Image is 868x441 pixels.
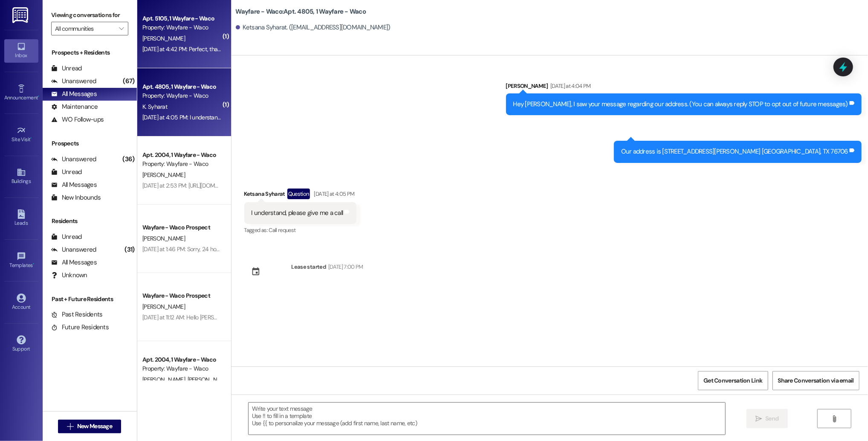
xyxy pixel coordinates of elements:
[38,93,39,99] span: •
[142,376,188,383] span: [PERSON_NAME]
[43,217,137,226] div: Residents
[4,291,38,314] a: Account
[58,420,121,433] button: New Message
[33,261,34,267] span: •
[51,155,96,164] div: Unanswered
[142,45,257,53] div: [DATE] at 4:42 PM: Perfect, thank you so much
[51,77,96,86] div: Unanswered
[142,91,221,100] div: Property: Wayfare - Waco
[252,209,343,218] div: I understand, please give me a call
[142,23,221,32] div: Property: Wayfare - Waco
[43,295,137,304] div: Past + Future Residents
[51,232,82,241] div: Unread
[287,189,310,199] div: Question
[51,180,97,189] div: All Messages
[51,323,109,332] div: Future Residents
[142,313,843,321] div: [DATE] at 11:12 AM: Hello [PERSON_NAME], I wanted to touch base with you and see if you were stil...
[548,81,591,90] div: [DATE] at 4:04 PM
[244,189,357,202] div: Ketsana Syharat
[51,9,128,22] label: Viewing conversations for
[51,258,97,267] div: All Messages
[121,153,137,166] div: (36)
[773,371,859,390] button: Share Conversation via email
[142,182,244,189] div: [DATE] at 2:53 PM: [URL][DOMAIN_NAME]
[51,115,104,124] div: WO Follow-ups
[119,25,124,32] i: 
[55,22,115,35] input: All communities
[142,160,221,168] div: Property: Wayfare - Waco
[142,171,185,179] span: [PERSON_NAME]
[51,64,82,73] div: Unread
[142,235,185,242] span: [PERSON_NAME]
[312,189,355,198] div: [DATE] at 4:05 PM
[236,23,391,32] div: Ketsana Syharat. ([EMAIL_ADDRESS][DOMAIN_NAME])
[67,423,73,430] i: 
[326,262,363,271] div: [DATE] 7:00 PM
[51,168,82,177] div: Unread
[831,415,837,422] i: 
[765,414,778,423] span: Send
[187,376,230,383] span: [PERSON_NAME]
[513,100,848,109] div: Hey [PERSON_NAME], I saw your message regarding our address. (You can always reply STOP to opt ou...
[142,82,221,91] div: Apt. 4805, 1 Wayfare - Waco
[703,376,762,385] span: Get Conversation Link
[244,224,357,236] div: Tagged as:
[292,262,327,271] div: Lease started
[51,102,98,111] div: Maintenance
[31,135,32,141] span: •
[43,48,137,57] div: Prospects + Residents
[4,333,38,356] a: Support
[142,14,221,23] div: Apt. 5105, 1 Wayfare - Waco
[755,415,762,422] i: 
[51,245,96,254] div: Unanswered
[4,165,38,188] a: Buildings
[746,409,788,428] button: Send
[506,81,862,93] div: [PERSON_NAME]
[51,193,101,202] div: New Inbounds
[4,249,38,272] a: Templates •
[4,39,38,62] a: Inbox
[51,90,97,99] div: All Messages
[236,7,366,16] b: Wayfare - Waco: Apt. 4805, 1 Wayfare - Waco
[43,139,137,148] div: Prospects
[778,376,854,385] span: Share Conversation via email
[142,364,221,373] div: Property: Wayfare - Waco
[142,35,185,42] span: [PERSON_NAME]
[121,75,137,88] div: (67)
[77,422,112,431] span: New Message
[142,291,221,300] div: Wayfare - Waco Prospect
[4,207,38,230] a: Leads
[269,226,295,234] span: Call request
[12,7,30,23] img: ResiDesk Logo
[142,303,185,310] span: [PERSON_NAME]
[698,371,768,390] button: Get Conversation Link
[621,147,848,156] div: Our address is [STREET_ADDRESS][PERSON_NAME] [GEOGRAPHIC_DATA], TX 76706
[142,355,221,364] div: Apt. 2004, 1 Wayfare - Waco
[123,243,137,256] div: (31)
[4,123,38,146] a: Site Visit •
[51,310,103,319] div: Past Residents
[142,245,225,253] div: [DATE] at 1:46 PM: Sorry, 24 hours.
[142,113,275,121] div: [DATE] at 4:05 PM: I understand, please give me a call
[142,151,221,160] div: Apt. 2004, 1 Wayfare - Waco
[142,103,167,110] span: K. Syharat
[51,271,87,280] div: Unknown
[142,223,221,232] div: Wayfare - Waco Prospect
